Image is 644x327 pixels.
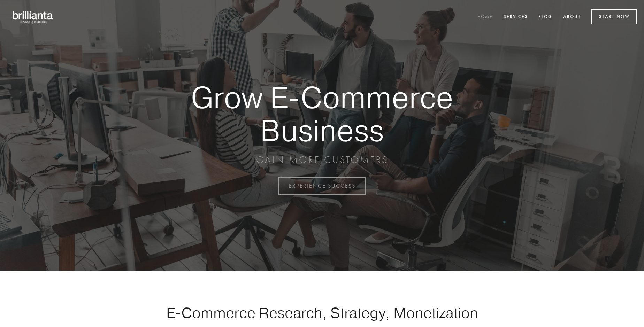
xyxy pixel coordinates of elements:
h1: E-Commerce Research, Strategy, Monetization [144,304,500,321]
p: GAIN MORE CUSTOMERS [167,154,477,166]
a: About [559,11,585,23]
strong: Grow E-Commerce Business [167,81,477,147]
img: brillianta - research, strategy, marketing [7,7,59,27]
a: Start Now [591,9,637,24]
a: Services [499,11,532,23]
a: Home [473,11,497,23]
a: EXPERIENCE SUCCESS [278,177,366,195]
a: Blog [534,11,557,23]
